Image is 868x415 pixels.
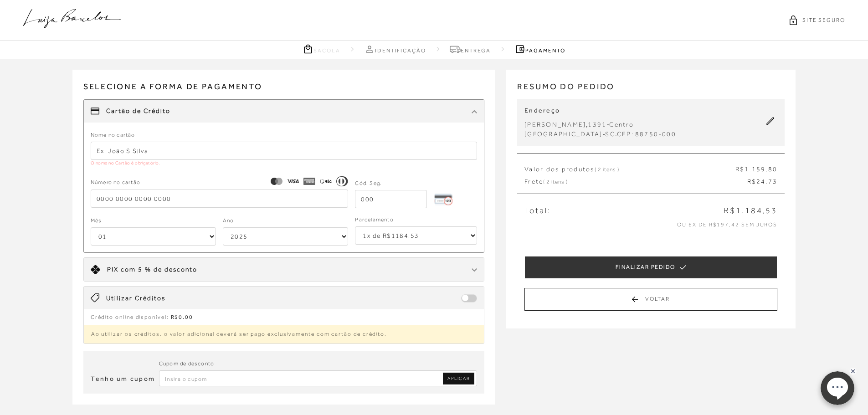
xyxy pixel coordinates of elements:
span: Total: [524,205,550,216]
span: SC [605,130,615,138]
span: ( 2 itens ) [595,166,619,173]
span: 88750-000 [635,130,676,138]
span: Crédito online disponível: [91,314,169,320]
a: Sacola [303,43,340,55]
span: R$24,73 [747,177,778,186]
span: com 5 % de desconto [121,266,197,273]
label: Ano [223,216,234,225]
span: Valor dos produtos [524,165,619,174]
span: ou 6x de R$197,42 sem juros [677,221,777,228]
span: R$0.00 [171,314,194,320]
span: PIX [107,266,118,273]
label: Cód. Seg. [355,179,382,188]
span: R$ [735,165,745,173]
span: [PERSON_NAME] [524,121,586,128]
span: SITE SEGURO [802,16,845,24]
span: [GEOGRAPHIC_DATA] [524,130,602,138]
button: Voltar [524,288,777,311]
input: Inserir Código da Promoção [159,370,478,386]
p: O nome no Cartão é obrigatório. [91,160,478,166]
span: Utilizar Créditos [106,294,165,303]
div: , - [524,120,676,129]
span: APLICAR [447,375,470,382]
label: Parcelamento [355,215,393,224]
span: Frete [524,177,568,186]
p: Ao utilizar os créditos, o valor adicional deverá ser pago exclusivamente com cartão de crédito. [84,325,484,343]
span: CEP: [617,130,634,138]
span: 1391 [588,121,606,128]
a: Aplicar Código [443,373,474,384]
span: Cartão de Crédito [106,107,170,116]
h3: Tenho um cupom [91,374,155,384]
span: Número no cartão [91,178,140,187]
button: FINALIZAR PEDIDO [524,256,777,279]
span: R$1.184,53 [724,205,777,216]
input: 000 [355,190,427,208]
img: chevron [472,110,477,113]
span: ,80 [765,165,777,173]
div: - . [524,129,676,139]
h2: RESUMO DO PEDIDO [517,81,785,99]
p: Endereço [524,106,676,115]
a: Pagamento [514,43,565,55]
input: Ex. João S Silva [91,142,478,160]
a: Entrega [450,43,491,55]
span: 1.159 [745,165,765,173]
span: Centro [609,121,633,128]
label: Nome no cartão [91,131,135,139]
input: 0000 0000 0000 0000 [91,190,349,208]
label: Mês [91,216,102,225]
span: Selecione a forma de pagamento [83,81,485,99]
span: ( 2 itens ) [543,179,568,185]
a: Identificação [364,43,426,55]
label: Cupom de desconto [159,359,214,368]
img: chevron [472,268,477,272]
